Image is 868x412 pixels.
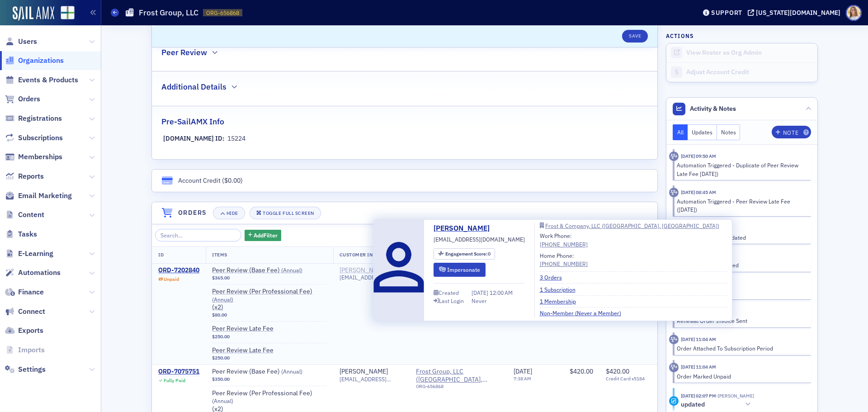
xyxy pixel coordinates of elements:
button: Impersonate [434,263,486,277]
a: Email Marketing [5,191,72,201]
a: Peer Review (Base Fee) (Annual) [212,368,326,376]
a: [PHONE_NUMBER] [540,260,588,268]
span: $0.00 [224,176,241,185]
span: Peer Review (Per Professional Fee) [212,288,326,303]
div: Never [472,297,487,305]
time: 5/1/2025 11:04 AM [681,364,716,370]
a: Imports [5,345,45,355]
div: Activity [669,363,679,372]
span: Tasks [18,229,37,239]
span: ( Annual ) [212,397,233,404]
span: Memberships [18,152,62,162]
a: ORD-7075751 [158,368,199,376]
a: ORD-7202840 [158,266,199,275]
span: Imports [18,345,45,355]
span: Activity & Notes [690,104,736,114]
a: Non-Member (Never a Member) [540,309,628,317]
h5: updated [681,401,705,409]
div: Adjust Account Credit [686,68,813,76]
span: Connect [18,307,45,317]
span: Exports [18,326,43,336]
span: Items [212,251,227,258]
div: Fully Paid [164,378,185,384]
span: Add Filter [254,231,278,239]
a: E-Learning [5,249,53,259]
span: Automations [18,268,61,278]
a: Peer Review Late Fee [212,325,326,333]
button: Toggle Full Screen [250,207,321,219]
div: Order Due Date Updated [677,261,805,269]
a: 1 Membership [540,297,583,305]
img: SailAMX [61,6,75,20]
time: 4/30/2025 02:07 PM [681,393,716,399]
button: [US_STATE][DOMAIN_NAME] [748,9,844,16]
div: Created [439,290,459,295]
h4: Actions [666,32,694,40]
div: Activity [669,188,679,197]
a: [PERSON_NAME] [340,266,388,275]
button: Note [772,126,811,138]
span: Subscriptions [18,133,63,143]
div: Toggle Full Screen [263,211,314,216]
span: Peer Review (Base Fee) [212,266,326,275]
span: ( Annual ) [281,368,302,375]
span: Bethany Booth [716,393,754,399]
a: Peer Review (Base Fee) (Annual) [212,266,326,275]
a: Reports [5,171,44,181]
span: Users [18,37,37,47]
span: [EMAIL_ADDRESS][DOMAIN_NAME] [434,235,525,243]
span: Frost Group, LLC (Birmingham, AL) [416,368,501,393]
a: Tasks [5,229,37,239]
span: Registrations [18,114,62,123]
button: AddFilter [245,230,282,241]
div: Account Credit ( ) [178,176,243,185]
span: $420.00 [606,367,629,375]
span: E-Learning [18,249,53,259]
h1: Frost Group, LLC [139,7,198,18]
a: Users [5,37,37,47]
a: Finance [5,287,44,297]
button: Hide [213,207,245,219]
div: [PERSON_NAME] [340,368,388,376]
h2: Additional Details [161,81,226,93]
div: Work Phone: [540,232,588,248]
span: Profile [846,5,862,21]
a: Memberships [5,152,62,162]
div: Automation Triggered - Duplicate of Peer Review Late Fee [DATE]) [677,161,805,178]
div: Update [669,396,679,406]
span: Engagement Score : [445,251,488,257]
div: Subscription Graced [677,289,805,297]
a: Content [5,210,44,220]
div: 15224 [227,134,245,143]
button: updated [681,400,754,409]
div: Support [711,9,742,17]
a: 3 Orders [540,273,569,281]
span: ORG-656868 [206,9,239,17]
div: Activity [669,152,679,161]
time: 7:38 AM [514,375,531,382]
div: Order Marked Unpaid [677,372,805,380]
span: [DATE] [472,289,490,296]
span: Credit Card x5184 [606,376,651,382]
div: Note [783,130,798,135]
span: Finance [18,287,44,297]
a: Peer Review Late Fee [212,346,326,355]
button: Save [622,30,648,43]
div: [DOMAIN_NAME] ID: [163,134,224,143]
div: Order Attached To Subscription Period [677,344,805,352]
h2: Pre-SailAMX Info [161,116,224,128]
span: ( Annual ) [281,266,302,274]
span: ( Annual ) [212,296,233,303]
span: Frost Group, LLC (Birmingham, AL) [416,368,501,384]
a: Adjust Account Credit [666,62,817,82]
a: Frost & Company, LLC ([GEOGRAPHIC_DATA], [GEOGRAPHIC_DATA]) [540,223,727,228]
a: 1 Subscription [540,285,582,294]
span: [EMAIL_ADDRESS][DOMAIN_NAME] [340,376,404,383]
span: Settings [18,365,46,374]
a: Connect [5,307,45,317]
span: Content [18,210,44,220]
a: [PERSON_NAME] [434,223,496,234]
span: [DATE] [514,367,532,375]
